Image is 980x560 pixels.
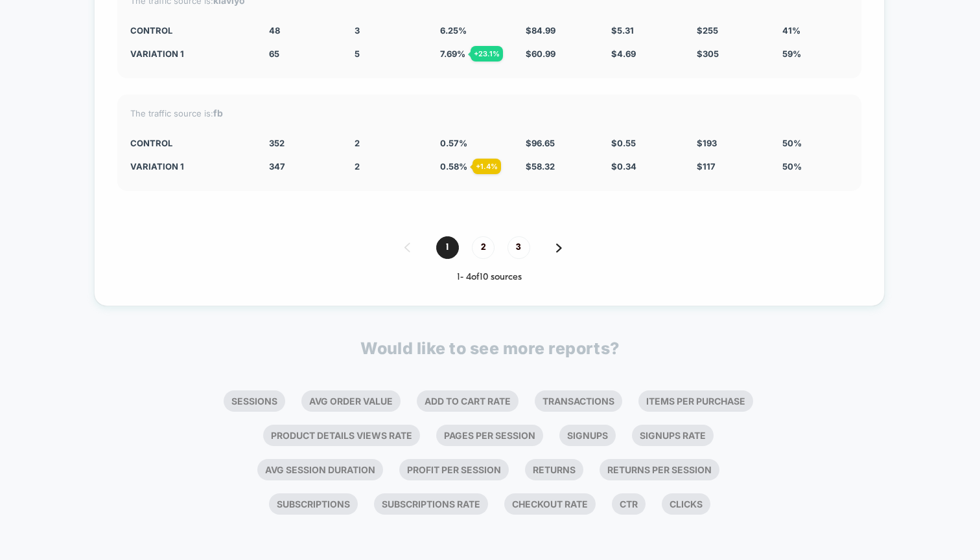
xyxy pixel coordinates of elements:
[257,459,383,480] li: Avg Session Duration
[360,339,620,358] p: Would like to see more reports?
[782,161,848,172] div: 50%
[526,138,555,148] span: $ 96.65
[504,493,596,515] li: Checkout Rate
[638,390,753,412] li: Items Per Purchase
[355,138,360,148] span: 2
[374,493,488,515] li: Subscriptions Rate
[782,49,848,59] div: 59%
[600,459,719,480] li: Returns Per Session
[130,107,848,118] div: The traffic source is:
[697,161,716,172] span: $ 117
[697,25,718,36] span: $ 255
[525,459,583,480] li: Returns
[399,459,509,480] li: Profit Per Session
[269,49,279,59] span: 65
[301,390,401,412] li: Avg Order Value
[697,138,717,148] span: $ 193
[436,236,459,259] span: 1
[263,425,420,446] li: Product Details Views Rate
[269,138,285,148] span: 352
[440,138,467,148] span: 0.57 %
[526,161,555,172] span: $ 58.32
[417,390,519,412] li: Add To Cart Rate
[556,243,562,252] img: pagination forward
[436,425,543,446] li: Pages Per Session
[224,390,285,412] li: Sessions
[632,425,714,446] li: Signups Rate
[507,236,530,259] span: 3
[526,49,555,59] span: $ 60.99
[526,25,555,36] span: $ 84.99
[269,161,285,172] span: 347
[355,161,360,172] span: 2
[782,138,848,148] div: 50%
[130,49,250,59] div: Variation 1
[269,493,358,515] li: Subscriptions
[782,25,848,36] div: 41%
[611,138,636,148] span: $ 0.55
[471,46,503,62] div: + 23.1 %
[472,236,495,259] span: 2
[559,425,616,446] li: Signups
[697,49,719,59] span: $ 305
[355,25,360,36] span: 3
[440,161,467,172] span: 0.58 %
[355,49,360,59] span: 5
[611,161,636,172] span: $ 0.34
[130,25,250,36] div: CONTROL
[611,25,634,36] span: $ 5.31
[440,25,467,36] span: 6.25 %
[130,161,250,172] div: Variation 1
[269,25,280,36] span: 48
[440,49,465,59] span: 7.69 %
[213,107,223,118] strong: fb
[130,138,250,148] div: CONTROL
[662,493,710,515] li: Clicks
[117,272,861,283] div: 1 - 4 of 10 sources
[535,390,622,412] li: Transactions
[611,49,636,59] span: $ 4.69
[612,493,646,515] li: Ctr
[472,159,501,174] div: + 1.4 %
